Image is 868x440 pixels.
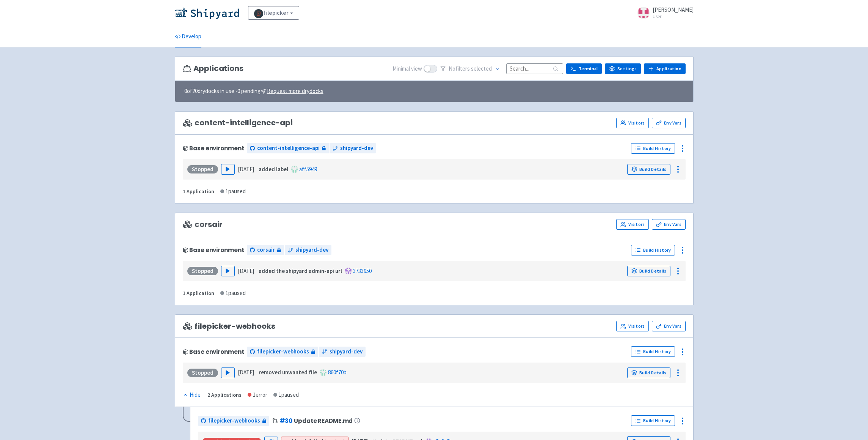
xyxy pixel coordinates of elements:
[631,143,675,154] a: Build History
[633,7,694,19] a: [PERSON_NAME] User
[267,87,323,95] u: Request more drydocks
[183,220,223,229] span: corsair
[653,14,694,19] small: User
[340,144,373,153] span: shipyard-dev
[627,266,670,276] a: Build Details
[257,144,320,153] span: content-intelligence-api
[259,166,288,173] strong: added label
[652,118,685,128] a: Env Vars
[353,267,372,274] a: 3733950
[208,416,260,425] span: filepicker-webhooks
[259,369,317,376] strong: removed unwanted file
[627,164,670,175] a: Build Details
[653,6,694,13] span: [PERSON_NAME]
[187,267,218,275] div: Stopped
[248,391,267,399] div: 1 error
[248,6,300,20] a: filepicker
[247,143,329,153] a: content-intelligence-api
[238,166,254,173] time: [DATE]
[330,143,376,153] a: shipyard-dev
[183,391,201,399] div: Hide
[238,267,254,274] time: [DATE]
[330,347,363,356] span: shipyard-dev
[652,219,685,230] a: Env Vars
[183,247,244,253] div: Base environment
[183,187,214,196] div: 1 Application
[183,289,214,298] div: 1 Application
[631,415,675,426] a: Build History
[652,321,685,331] a: Env Vars
[616,321,649,331] a: Visitors
[247,347,318,357] a: filepicker-webhooks
[285,245,331,255] a: shipyard-dev
[183,118,293,127] span: content-intelligence-api
[175,26,201,47] a: Develop
[319,347,366,357] a: shipyard-dev
[175,7,239,19] img: Shipyard logo
[183,391,201,399] button: Hide
[506,63,563,74] input: Search...
[299,166,317,173] a: aff5949
[295,246,328,254] span: shipyard-dev
[328,369,347,376] a: 860f70b
[183,64,243,73] h3: Applications
[616,118,649,128] a: Visitors
[198,416,269,426] a: filepicker-webhooks
[247,245,284,255] a: corsair
[566,63,602,74] a: Terminal
[392,65,422,73] span: Minimal view
[616,219,649,230] a: Visitors
[259,267,342,274] strong: added the shipyard admin-api url
[627,367,670,378] a: Build Details
[183,322,275,331] span: filepicker-webhooks
[220,187,246,196] div: 1 paused
[471,65,492,72] span: selected
[273,391,299,399] div: 1 paused
[449,65,492,73] span: No filter s
[221,367,235,378] button: Play
[257,347,309,356] span: filepicker-webhooks
[644,63,685,74] a: Application
[220,289,246,298] div: 1 paused
[605,63,641,74] a: Settings
[183,349,244,355] div: Base environment
[631,245,675,255] a: Build History
[294,418,353,424] span: Update README.md
[221,164,235,175] button: Play
[207,391,242,399] div: 2 Applications
[631,346,675,357] a: Build History
[184,87,323,96] span: 0 of 20 drydocks in use - 0 pending
[221,266,235,276] button: Play
[187,369,218,377] div: Stopped
[279,417,293,425] a: #30
[183,145,244,151] div: Base environment
[257,246,275,254] span: corsair
[187,165,218,173] div: Stopped
[238,369,254,376] time: [DATE]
